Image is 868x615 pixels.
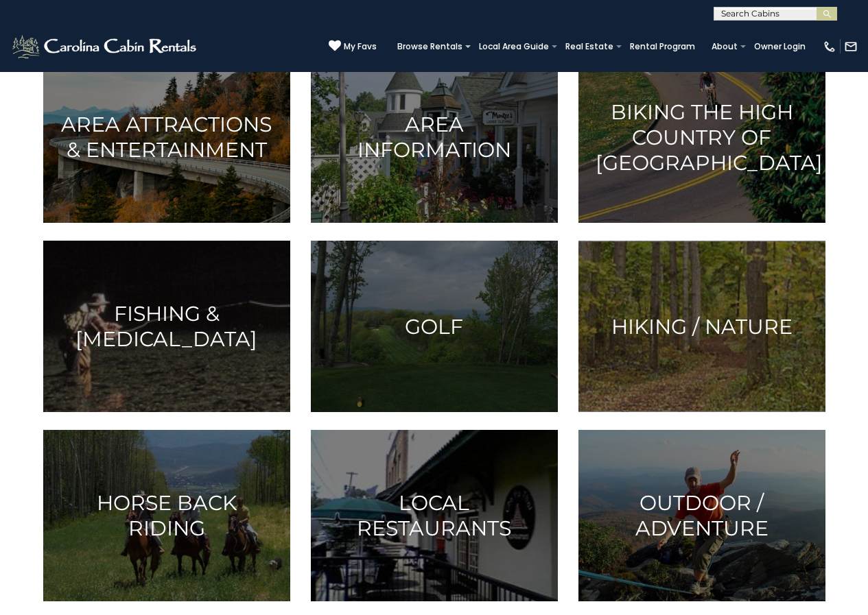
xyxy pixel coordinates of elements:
a: Area Attractions & Entertainment [43,51,290,223]
span: My Favs [344,40,377,53]
a: Browse Rentals [390,37,469,56]
a: Biking the High Country of [GEOGRAPHIC_DATA] [578,51,825,223]
h3: Biking the High Country of [GEOGRAPHIC_DATA] [596,99,808,175]
h3: Golf [328,313,541,339]
h3: Local Restaurants [328,490,541,541]
img: phone-regular-white.png [823,40,836,53]
a: Owner Login [747,37,812,56]
a: Horse Back Riding [43,430,290,601]
h3: Area Attractions & Entertainment [60,112,273,162]
a: Local Area Guide [472,37,556,56]
h3: Hiking / Nature [596,313,808,339]
a: Outdoor / Adventure [578,430,825,601]
a: Area Information [311,51,558,223]
a: Real Estate [559,37,620,56]
a: About [705,37,744,56]
h3: Outdoor / Adventure [596,490,808,541]
a: Local Restaurants [311,430,558,601]
a: My Favs [329,40,377,53]
h3: Fishing & [MEDICAL_DATA] [60,301,273,352]
h3: Horse Back Riding [60,490,273,541]
h3: Area Information [328,112,541,162]
img: mail-regular-white.png [844,40,858,53]
a: Fishing & [MEDICAL_DATA] [43,241,290,412]
img: White-1-2.png [10,33,200,60]
a: Rental Program [623,37,702,56]
a: Hiking / Nature [578,241,825,412]
a: Golf [311,241,558,412]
